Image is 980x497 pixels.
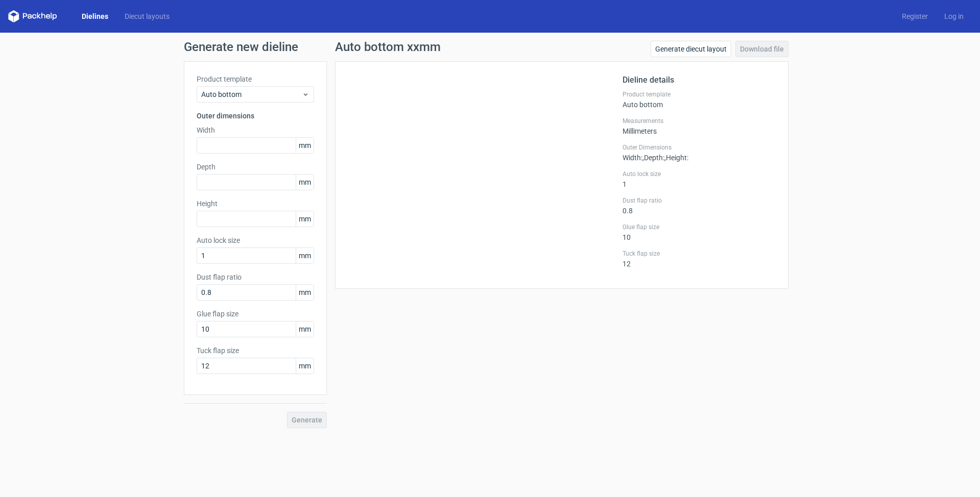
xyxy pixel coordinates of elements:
label: Width [197,125,314,135]
div: 12 [623,250,776,268]
a: Generate diecut layout [651,41,731,57]
label: Glue flap size [623,223,776,231]
span: mm [296,211,314,227]
span: mm [296,138,314,153]
label: Auto lock size [623,170,776,178]
div: 10 [623,223,776,241]
span: mm [296,285,314,300]
label: Product template [623,90,776,98]
h2: Dieline details [623,74,776,86]
span: , Depth : [642,154,664,162]
div: 1 [623,170,776,188]
a: Register [894,11,936,21]
a: Log in [936,11,972,21]
label: Outer Dimensions [623,143,776,152]
span: Auto bottom [201,89,302,100]
span: Width : [623,154,642,162]
div: Auto bottom [623,90,776,109]
label: Measurements [623,117,776,125]
h1: Auto bottom xxmm [335,41,441,53]
label: Depth [197,162,314,172]
a: Diecut layouts [116,11,178,21]
label: Tuck flap size [623,250,776,258]
label: Tuck flap size [197,345,314,356]
span: , Height : [664,154,688,162]
span: mm [296,358,314,374]
div: Millimeters [623,117,776,135]
span: mm [296,175,314,190]
h1: Generate new dieline [184,41,797,53]
label: Glue flap size [197,309,314,319]
label: Product template [197,74,314,84]
h3: Outer dimensions [197,111,314,121]
label: Dust flap ratio [623,196,776,205]
span: mm [296,248,314,263]
span: mm [296,321,314,337]
label: Dust flap ratio [197,272,314,282]
div: 0.8 [623,196,776,215]
a: Dielines [74,11,116,21]
label: Height [197,198,314,209]
label: Auto lock size [197,235,314,245]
